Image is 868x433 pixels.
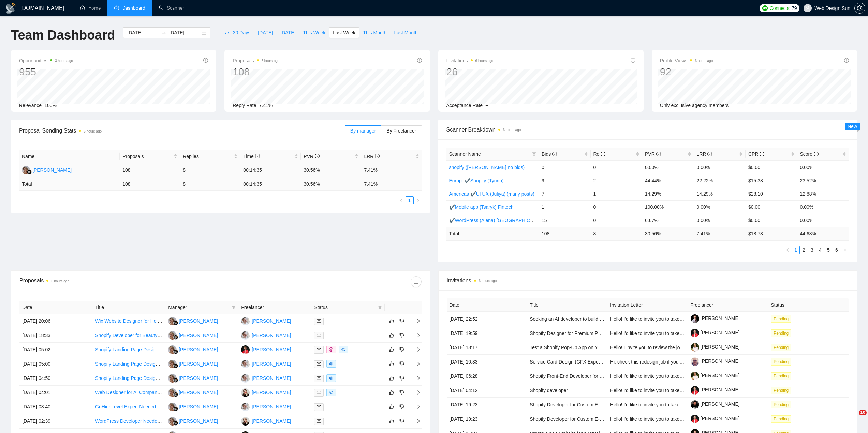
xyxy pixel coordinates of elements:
td: 108 [120,163,180,177]
button: dislike [398,317,406,325]
button: setting [854,3,865,14]
span: Last 30 Days [222,29,250,36]
span: like [389,404,394,409]
img: AL [241,417,250,426]
time: 3 hours ago [55,59,73,63]
a: IS[PERSON_NAME] [241,332,291,338]
li: 1 [792,246,800,254]
a: Web Designer for AI Company Websites & Marketing Support [95,390,225,395]
a: [PERSON_NAME] [691,344,740,350]
div: [PERSON_NAME] [179,331,218,339]
td: $28.10 [746,187,797,200]
span: info-circle [814,152,819,156]
img: c1f-kBrpeLLQlYQU1JMXi7Yi9fYPdwBiUYSzC5Knmlia133GU2h2Zebjmw0dh6Orq6 [691,372,699,380]
td: 44.44% [642,174,694,187]
span: LRR [364,154,380,159]
span: mail [317,347,321,352]
span: 100% [44,103,57,108]
img: MC [168,388,177,397]
a: AL[PERSON_NAME] [241,418,291,423]
a: IS[PERSON_NAME] [241,375,291,381]
a: Test a Shopify Pop-Up App on Your Live Store [530,345,627,350]
a: shopify ([PERSON_NAME] no bids) [449,165,525,170]
div: [PERSON_NAME] [252,317,291,325]
a: [PERSON_NAME] [691,373,740,378]
button: Last Week [329,27,359,38]
span: like [389,347,394,352]
span: right [843,248,847,252]
img: c1gYzaiHUxzr9pyMKNIHxZ8zNyqQY9LeMr9TiodOxNT0d-ipwb5dqWQRi3NaJcazU8 [691,329,699,337]
div: [PERSON_NAME] [179,389,218,396]
span: Last Week [333,29,355,36]
a: GoHighLevel Expert Needed for Outsourcing Intelligence Platform Development [95,404,264,409]
img: c1gYzaiHUxzr9pyMKNIHxZ8zNyqQY9LeMr9TiodOxNT0d-ipwb5dqWQRi3NaJcazU8 [691,415,699,423]
th: Replies [180,150,240,163]
td: 12.88% [797,187,849,200]
li: 5 [824,246,833,254]
td: 0.00% [694,160,746,174]
a: [PERSON_NAME] [691,387,740,392]
span: user [805,6,810,11]
span: setting [855,5,865,11]
a: AT[PERSON_NAME] [241,346,291,352]
span: dislike [399,333,404,338]
img: c1XGIR80b-ujuyfVcW6A3kaqzQZRcZzackAGyi0NecA1iqtpIyJxhaP9vgsW63mpYE [691,400,699,409]
time: 6 hours ago [695,59,713,63]
img: IS [241,317,250,325]
div: 108 [233,65,279,78]
a: searchScanner [159,5,184,11]
time: 6 hours ago [503,128,521,132]
a: Pending [771,373,794,378]
span: Pending [771,344,791,351]
span: info-circle [601,152,605,156]
a: MC[PERSON_NAME] [168,346,218,352]
div: [PERSON_NAME] [252,389,291,396]
li: 4 [816,246,824,254]
img: IS [241,374,250,383]
img: gigradar-bm.png [173,406,178,411]
img: c1gYzaiHUxzr9pyMKNIHxZ8zNyqQY9LeMr9TiodOxNT0d-ipwb5dqWQRi3NaJcazU8 [691,386,699,395]
img: logo [5,3,16,14]
td: 9 [539,174,591,187]
a: Pending [771,402,794,407]
a: Shopify developer [530,388,568,393]
a: [PERSON_NAME] [691,401,740,407]
div: [PERSON_NAME] [252,403,291,411]
a: MC[PERSON_NAME] [168,318,218,323]
button: like [387,417,396,425]
span: Last Month [394,29,417,36]
span: filter [531,149,538,159]
img: gigradar-bm.png [173,378,178,383]
button: download [411,276,422,287]
span: By Freelancer [386,128,416,134]
span: info-circle [255,154,260,158]
a: Americas ✔UI UX (Juliya) (many posts) [449,191,534,197]
span: 7.41% [259,103,273,108]
img: MC [168,331,177,340]
div: [PERSON_NAME] [252,346,291,353]
div: [PERSON_NAME] [252,417,291,425]
a: setting [854,5,865,11]
img: AT [241,345,250,354]
td: 30.56 % [301,177,361,191]
a: MC[PERSON_NAME] [168,418,218,423]
td: $15.38 [746,174,797,187]
time: 6 hours ago [84,129,102,133]
a: Shopify Front-End Developer for Tiling Store Improvements [530,373,655,379]
span: Re [593,151,606,157]
a: 1 [406,197,413,204]
span: Pending [771,372,791,380]
th: Proposals [120,150,180,163]
div: [PERSON_NAME] [252,360,291,368]
a: IS[PERSON_NAME] [241,361,291,366]
span: like [389,361,394,367]
td: 0.00% [642,160,694,174]
img: IS [241,403,250,411]
span: like [389,418,394,424]
td: 0 [591,160,643,174]
a: Shopify Landing Page Design for Perfume Brand [95,375,198,381]
button: [DATE] [254,27,277,38]
span: dislike [399,418,404,424]
img: gigradar-bm.png [173,421,178,426]
button: like [387,345,396,354]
